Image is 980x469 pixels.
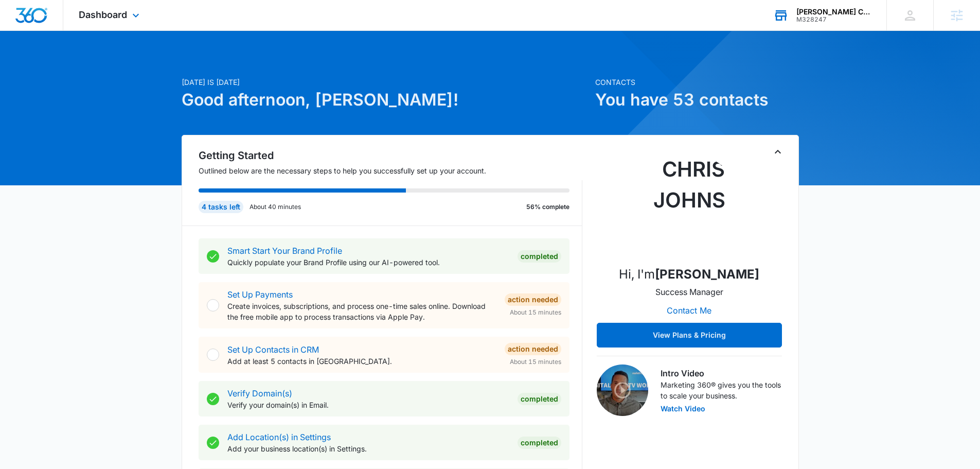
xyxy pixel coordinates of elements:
[661,367,782,379] h3: Intro Video
[595,88,799,112] h1: You have 53 contacts
[518,437,561,449] div: Completed
[227,432,331,442] a: Add Location(s) in Settings
[199,148,582,163] h2: Getting Started
[227,344,319,355] a: Set Up Contacts in CRM
[526,202,569,212] p: 56% complete
[227,388,292,398] a: Verify Domain(s)
[772,146,784,158] button: Toggle Collapse
[227,301,496,322] p: Create invoices, subscriptions, and process one-time sales online. Download the free mobile app t...
[597,364,648,416] img: Intro Video
[505,343,561,355] div: Action Needed
[79,9,127,20] span: Dashboard
[796,16,871,23] div: account id
[227,443,509,454] p: Add your business location(s) in Settings.
[182,88,589,112] h1: Good afternoon, [PERSON_NAME]!
[227,246,342,256] a: Smart Start Your Brand Profile
[638,154,741,257] img: Chris Johns
[661,379,782,401] p: Marketing 360® gives you the tools to scale your business.
[656,298,722,323] button: Contact Me
[227,399,509,410] p: Verify your domain(s) in Email.
[661,405,705,412] button: Watch Video
[227,257,509,268] p: Quickly populate your Brand Profile using our AI-powered tool.
[510,357,561,367] span: About 15 minutes
[655,286,723,298] p: Success Manager
[199,201,243,213] div: 4 tasks left
[227,289,293,300] a: Set Up Payments
[518,250,561,263] div: Completed
[199,165,582,176] p: Outlined below are the necessary steps to help you successfully set up your account.
[227,356,496,367] p: Add at least 5 contacts in [GEOGRAPHIC_DATA].
[655,267,759,282] strong: [PERSON_NAME]
[505,293,561,306] div: Action Needed
[597,323,782,348] button: View Plans & Pricing
[510,308,561,317] span: About 15 minutes
[796,8,871,16] div: account name
[518,393,561,405] div: Completed
[619,265,759,284] p: Hi, I'm
[595,77,799,88] p: Contacts
[250,202,301,212] p: About 40 minutes
[182,77,589,88] p: [DATE] is [DATE]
